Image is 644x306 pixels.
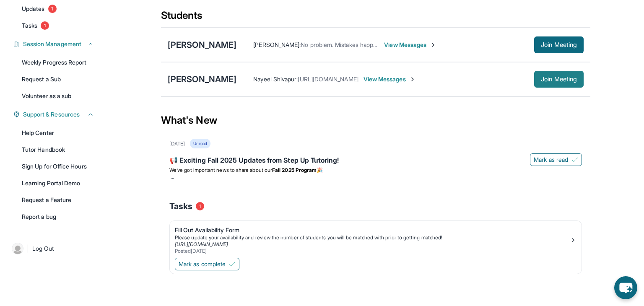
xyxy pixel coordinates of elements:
div: Fill Out Availability Form [175,226,570,234]
span: Support & Resources [23,110,80,119]
div: 📢 Exciting Fall 2025 Updates from Step Up Tutoring! [169,155,582,167]
span: Mark as read [534,156,568,164]
a: [URL][DOMAIN_NAME] [175,241,228,247]
div: Please update your availability and review the number of students you will be matched with prior ... [175,234,570,241]
span: Log Out [32,244,54,253]
span: 1 [196,202,204,210]
span: Nayeel Shivapur : [253,75,298,83]
span: | [27,244,29,254]
img: user-img [12,243,23,254]
a: Tasks1 [17,18,99,33]
span: View Messages [364,75,416,83]
div: [PERSON_NAME] [168,39,236,51]
a: Request a Sub [17,72,99,87]
a: Tutor Handbook [17,142,99,157]
span: Session Management [23,40,81,48]
img: Mark as read [571,156,578,163]
a: Sign Up for Office Hours [17,159,99,174]
span: We’ve got important news to share about our [169,167,272,173]
span: Tasks [22,21,37,30]
button: Mark as read [530,153,582,166]
button: Session Management [20,40,94,48]
span: [URL][DOMAIN_NAME] [298,75,358,83]
span: Tasks [169,200,192,212]
a: Learning Portal Demo [17,176,99,191]
strong: Fall 2025 Program [272,167,317,173]
span: 1 [41,21,49,30]
a: Weekly Progress Report [17,55,99,70]
span: 🎉 [317,167,323,173]
span: Join Meeting [541,42,577,47]
button: Join Meeting [534,36,584,53]
a: Report a bug [17,209,99,224]
button: Join Meeting [534,71,584,88]
span: View Messages [384,41,436,49]
div: Students [161,9,590,27]
img: Chevron-Right [430,41,436,48]
a: Help Center [17,125,99,140]
div: Unread [190,139,210,148]
a: Fill Out Availability FormPlease update your availability and review the number of students you w... [170,221,582,256]
div: What's New [161,102,590,139]
a: |Log Out [8,239,99,258]
button: Support & Resources [20,110,94,119]
button: chat-button [614,276,637,299]
span: 1 [48,5,57,13]
span: Updates [22,5,45,13]
span: Mark as complete [179,260,226,268]
span: Join Meeting [541,77,577,82]
img: Chevron-Right [409,76,416,83]
img: Mark as complete [229,261,236,267]
a: Updates1 [17,1,99,16]
a: Request a Feature [17,192,99,207]
div: Posted [DATE] [175,248,570,254]
span: [PERSON_NAME] : [253,41,301,48]
button: Mark as complete [175,258,239,270]
div: [PERSON_NAME] [168,73,236,85]
span: No problem. Mistakes happen. [301,41,381,48]
div: [DATE] [169,140,185,147]
a: Volunteer as a sub [17,88,99,104]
